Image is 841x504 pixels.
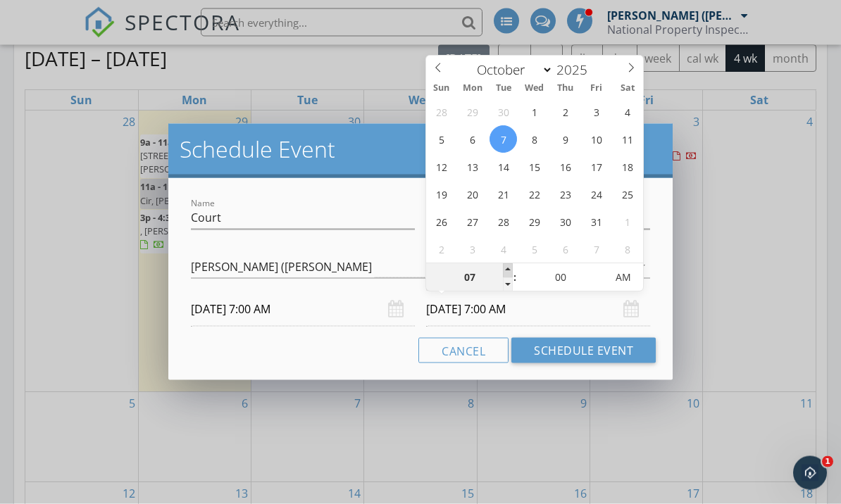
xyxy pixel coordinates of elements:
[513,264,517,292] span: :
[490,126,517,153] span: October 7, 2025
[552,126,579,153] span: October 9, 2025
[459,181,486,208] span: October 20, 2025
[612,84,643,94] span: Sat
[459,126,486,153] span: October 6, 2025
[428,236,455,263] span: November 2, 2025
[583,126,610,153] span: October 10, 2025
[490,208,517,236] span: October 28, 2025
[583,236,610,263] span: November 7, 2025
[552,153,579,181] span: October 16, 2025
[490,236,517,263] span: November 4, 2025
[552,236,579,263] span: November 6, 2025
[191,260,372,273] div: [PERSON_NAME] ([PERSON_NAME]
[459,99,486,126] span: September 29, 2025
[426,292,650,327] input: Select date
[793,456,827,490] iframe: Intercom live chat
[583,153,610,181] span: October 17, 2025
[418,338,509,363] button: Cancel
[459,236,486,263] span: November 3, 2025
[521,181,548,208] span: October 22, 2025
[613,181,641,208] span: October 25, 2025
[519,84,550,94] span: Wed
[521,236,548,263] span: November 5, 2025
[428,153,455,181] span: October 12, 2025
[552,208,579,236] span: October 30, 2025
[490,181,517,208] span: October 21, 2025
[583,181,610,208] span: October 24, 2025
[613,153,641,181] span: October 18, 2025
[488,84,519,94] span: Tue
[521,208,548,236] span: October 29, 2025
[613,126,641,153] span: October 11, 2025
[583,208,610,236] span: October 31, 2025
[428,126,455,153] span: October 5, 2025
[490,99,517,126] span: September 30, 2025
[428,208,455,236] span: October 26, 2025
[521,153,548,181] span: October 15, 2025
[511,338,656,363] button: Schedule Event
[822,456,833,467] span: 1
[613,236,641,263] span: November 8, 2025
[521,99,548,126] span: October 1, 2025
[490,153,517,181] span: October 14, 2025
[583,99,610,126] span: October 3, 2025
[457,84,488,94] span: Mon
[613,99,641,126] span: October 4, 2025
[428,181,455,208] span: October 19, 2025
[604,264,642,292] span: Click to toggle
[613,208,641,236] span: November 1, 2025
[426,84,457,94] span: Sun
[552,99,579,126] span: October 2, 2025
[428,99,455,126] span: September 28, 2025
[191,292,415,327] input: Select date
[553,61,599,80] input: Year
[552,181,579,208] span: October 23, 2025
[550,84,581,94] span: Thu
[459,208,486,236] span: October 27, 2025
[521,126,548,153] span: October 8, 2025
[459,153,486,181] span: October 13, 2025
[581,84,612,94] span: Fri
[180,135,661,163] h2: Schedule Event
